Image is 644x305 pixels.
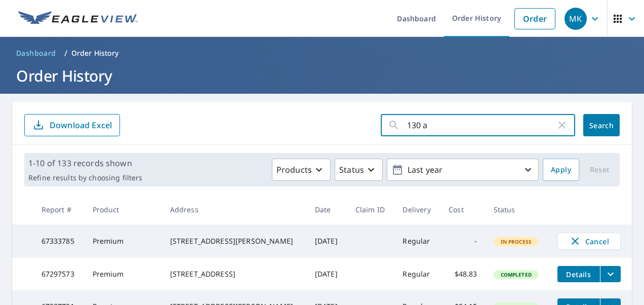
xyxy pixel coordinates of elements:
th: Address [162,195,307,224]
a: Dashboard [12,45,60,61]
td: [DATE] [307,258,347,290]
td: Premium [85,258,162,290]
span: Cancel [568,235,610,247]
td: Regular [394,224,440,258]
button: Search [583,114,620,136]
input: Address, Report #, Claim ID, etc. [407,111,556,139]
p: Status [339,164,364,176]
span: Details [563,270,594,279]
th: Claim ID [347,195,395,224]
td: Premium [85,224,162,258]
p: Refine results by choosing filters [28,173,142,182]
span: Apply [551,164,571,176]
td: Regular [394,258,440,290]
th: Date [307,195,347,224]
td: 67333785 [33,224,85,258]
p: Order History [71,48,119,58]
td: $48.83 [440,258,485,290]
button: Products [272,159,331,181]
button: filesDropdownBtn-67297573 [600,266,621,282]
li: / [64,47,67,59]
td: - [440,224,485,258]
span: Completed [495,271,538,278]
h1: Order History [12,65,632,86]
a: Order [514,8,555,29]
p: Download Excel [50,120,112,131]
div: MK [565,8,587,30]
th: Delivery [394,195,440,224]
p: Last year [404,161,522,179]
span: In Process [495,238,538,245]
span: Dashboard [16,48,56,58]
th: Report # [33,195,85,224]
button: Download Excel [24,114,120,136]
p: 1-10 of 133 records shown [28,157,142,169]
td: 67297573 [33,258,85,290]
th: Product [85,195,162,224]
button: Apply [543,159,579,181]
div: [STREET_ADDRESS] [170,269,299,279]
button: Status [335,159,383,181]
nav: breadcrumb [12,45,632,61]
img: EV Logo [18,11,138,26]
button: detailsBtn-67297573 [557,266,600,282]
th: Cost [440,195,485,224]
span: Search [591,121,612,130]
p: Products [276,164,312,176]
button: Cancel [557,233,621,250]
div: [STREET_ADDRESS][PERSON_NAME] [170,236,299,246]
button: Last year [387,159,539,181]
td: [DATE] [307,224,347,258]
th: Status [486,195,549,224]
